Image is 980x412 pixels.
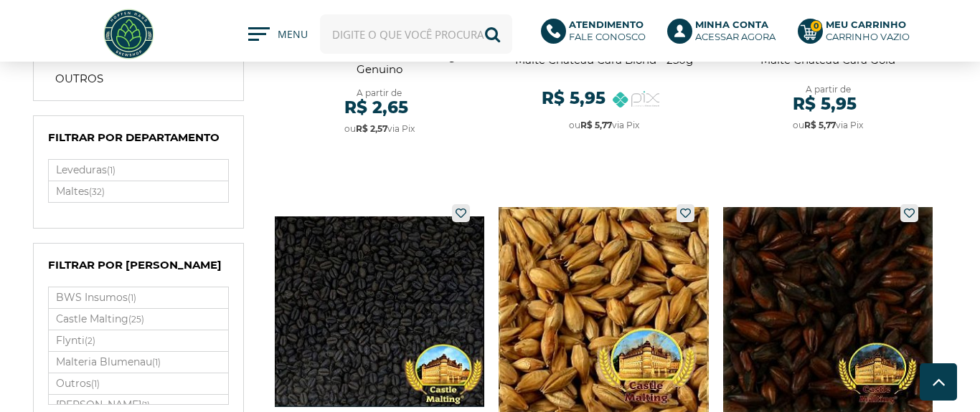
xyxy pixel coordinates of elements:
button: MENU [248,27,306,42]
span: MENU [278,27,306,49]
b: Meu Carrinho [826,19,906,30]
img: Hopfen Haus BrewShop [102,7,156,61]
p: Acessar agora [695,19,776,43]
label: Malteria Blumenau [49,352,228,373]
label: Flynti [49,330,228,351]
strong: Outros [55,72,103,86]
small: (1) [91,378,100,389]
h4: Filtrar por Departamento [48,130,229,152]
a: Flynti(2) [49,330,228,351]
h4: Filtrar por [PERSON_NAME] [48,258,229,279]
small: (1) [152,357,161,368]
a: Castle Malting(25) [49,309,228,330]
p: Fale conosco [569,19,646,43]
a: BWS Insumos(1) [49,287,228,308]
small: (1) [107,165,116,176]
b: Atendimento [569,19,644,30]
b: Minha Conta [695,19,768,30]
a: Malteria Blumenau(1) [49,352,228,373]
a: Leveduras(1) [49,160,228,181]
label: Outros [49,373,228,394]
small: (1) [128,292,136,303]
a: Outros(1) [49,373,228,394]
a: Outros [41,64,236,93]
label: Maltes [49,181,228,202]
small: (1) [141,400,150,411]
a: AtendimentoFale conosco [541,19,654,50]
strong: 0 [810,20,822,32]
a: Minha ContaAcessar agora [667,19,783,50]
label: Leveduras [49,160,228,181]
label: Castle Malting [49,309,228,330]
a: Maltes(32) [49,181,228,202]
div: Carrinho Vazio [826,31,910,43]
small: (2) [85,335,95,346]
small: (25) [128,314,144,325]
small: (32) [89,186,105,197]
input: Digite o que você procura [320,14,512,54]
label: BWS Insumos [49,287,228,308]
button: Buscar [473,14,512,54]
